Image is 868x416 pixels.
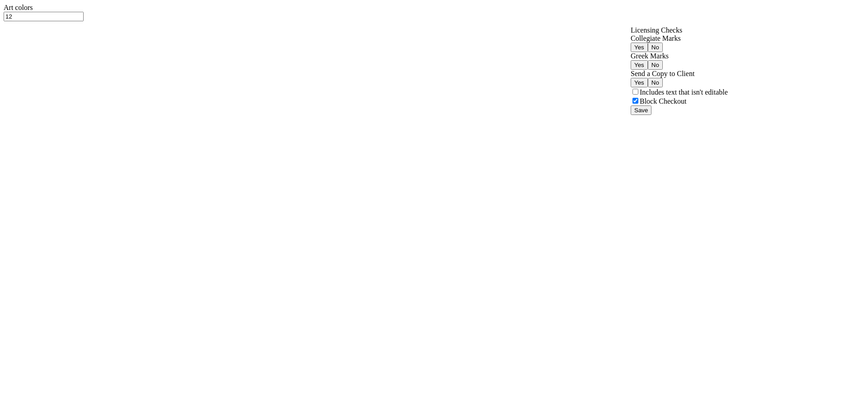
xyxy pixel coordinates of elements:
[631,105,651,115] button: Save
[631,52,728,60] div: Greek Marks
[631,26,728,34] div: Licensing Checks
[648,78,663,87] button: No
[640,97,687,105] label: Block Checkout
[4,4,864,12] div: Art colors
[631,78,648,87] button: Yes
[631,34,728,43] div: Collegiate Marks
[640,88,728,96] label: Includes text that isn't editable
[648,60,663,70] button: No
[631,70,728,78] div: Send a Copy to Client
[4,12,84,21] input: – –
[631,43,648,52] button: Yes
[648,43,663,52] button: No
[631,60,648,70] button: Yes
